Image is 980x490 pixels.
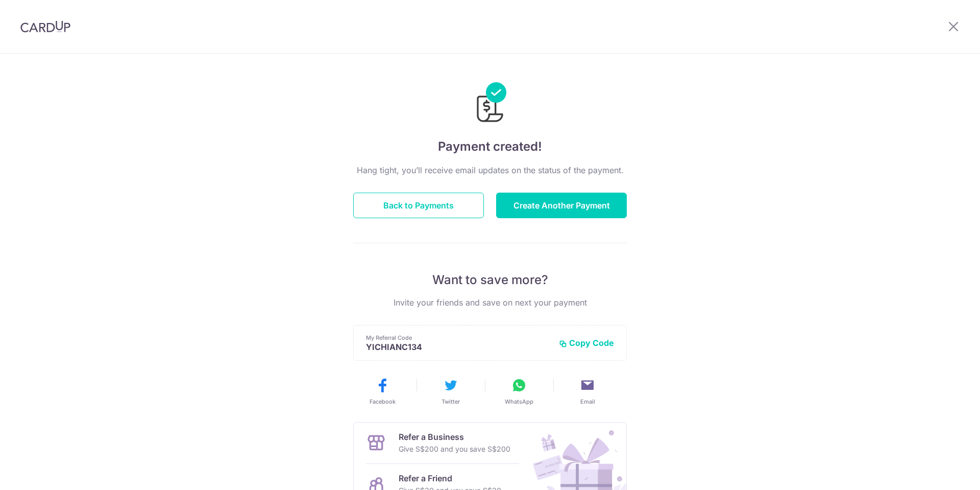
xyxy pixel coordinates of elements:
[557,377,618,406] button: Email
[421,377,481,406] button: Twitter
[399,443,510,455] p: Give S$200 and you save S$200
[366,342,551,352] p: YICHIANC134
[20,20,70,33] img: CardUp
[353,296,627,309] p: Invite your friends and save on next your payment
[474,82,506,125] img: Payments
[366,334,551,342] p: My Referral Code
[353,164,627,176] p: Hang tight, you’ll receive email updates on the status of the payment.
[352,377,412,406] button: Facebook
[496,193,627,218] button: Create Another Payment
[505,398,533,406] span: WhatsApp
[580,398,595,406] span: Email
[442,398,460,406] span: Twitter
[353,193,484,218] button: Back to Payments
[370,398,396,406] span: Facebook
[559,338,614,348] button: Copy Code
[399,472,501,484] p: Refer a Friend
[353,137,627,156] h4: Payment created!
[399,431,510,443] p: Refer a Business
[353,272,627,288] p: Want to save more?
[489,377,549,406] button: WhatsApp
